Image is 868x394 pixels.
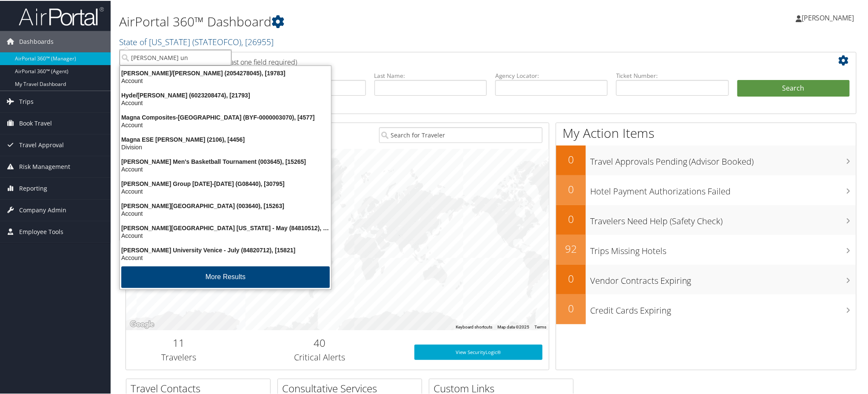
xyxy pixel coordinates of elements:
[19,177,47,198] span: Reporting
[132,53,789,67] h2: Airtinerary Lookup
[590,180,856,197] h3: Hotel Payment Authorizations Failed
[556,204,856,234] a: 0Travelers Need Help (Safety Check)
[119,12,615,30] h1: AirPortal 360™ Dashboard
[238,335,401,349] h2: 40
[115,143,336,150] div: Division
[590,270,856,286] h3: Vendor Contracts Expiring
[115,246,336,253] div: [PERSON_NAME] University Venice - July (84820712), [15821]
[115,157,336,165] div: [PERSON_NAME] Men's Basketball Tournament (003645), [15265]
[495,71,608,79] label: Agency Locator:
[796,4,863,30] a: [PERSON_NAME]
[556,211,586,226] h2: 0
[115,120,336,128] div: Account
[590,151,856,167] h3: Travel Approvals Pending (Advisor Booked)
[19,134,64,155] span: Travel Approval
[737,79,850,96] button: Search
[115,76,336,84] div: Account
[556,241,586,255] h2: 92
[556,123,856,141] h1: My Action Items
[590,300,856,316] h3: Credit Cards Expiring
[374,71,487,79] label: Last Name:
[115,91,336,98] div: Hyde/[PERSON_NAME] (6023208474), [21793]
[497,324,529,328] span: Map data ©2025
[556,181,586,196] h2: 0
[590,210,856,226] h3: Travelers Need Help (Safety Check)
[556,174,856,204] a: 0Hotel Payment Authorizations Failed
[556,271,586,285] h2: 0
[216,57,297,66] span: (at least one field required)
[121,266,330,287] button: More Results
[115,231,336,239] div: Account
[115,135,336,143] div: Magna ESE [PERSON_NAME] (2106), [4456]
[238,351,401,363] h3: Critical Alerts
[19,155,70,177] span: Risk Management
[414,344,542,359] a: View SecurityLogic®
[556,145,856,174] a: 0Travel Approvals Pending (Advisor Booked)
[379,126,542,142] input: Search for Traveler
[241,35,274,47] span: , [ 26955 ]
[19,220,63,242] span: Employee Tools
[115,223,336,231] div: [PERSON_NAME][GEOGRAPHIC_DATA] [US_STATE] - May (84810512), [15819]
[456,323,492,329] button: Keyboard shortcuts
[115,187,336,194] div: Account
[120,49,231,65] input: Search Accounts
[115,209,336,217] div: Account
[19,30,54,51] span: Dashboards
[556,294,856,323] a: 0Credit Cards Expiring
[132,335,225,349] h2: 11
[19,112,52,133] span: Book Travel
[590,240,856,256] h3: Trips Missing Hotels
[19,199,66,220] span: Company Admin
[802,12,854,22] span: [PERSON_NAME]
[115,253,336,261] div: Account
[115,165,336,172] div: Account
[534,324,546,328] a: Terms (opens in new tab)
[556,264,856,294] a: 0Vendor Contracts Expiring
[128,318,156,329] img: Google
[115,179,336,187] div: [PERSON_NAME] Group [DATE]-[DATE] (G08440), [30795]
[19,90,34,111] span: Trips
[19,6,104,26] img: airportal-logo.png
[115,69,336,76] div: [PERSON_NAME]/[PERSON_NAME] (2054278045), [19783]
[115,98,336,106] div: Account
[616,71,728,79] label: Ticket Number:
[556,300,586,315] h2: 0
[119,35,274,47] a: State of [US_STATE]
[556,234,856,264] a: 92Trips Missing Hotels
[128,318,156,329] a: Open this area in Google Maps (opens a new window)
[115,201,336,209] div: [PERSON_NAME][GEOGRAPHIC_DATA] (003640), [15263]
[192,35,241,47] span: ( STATEOFCO )
[115,113,336,120] div: Magna Composites-[GEOGRAPHIC_DATA] (BYF-0000003070), [4577]
[132,351,225,363] h3: Travelers
[556,151,586,166] h2: 0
